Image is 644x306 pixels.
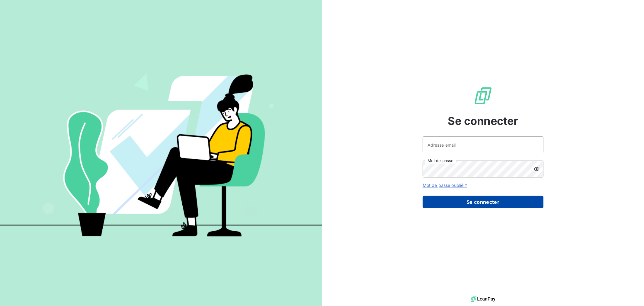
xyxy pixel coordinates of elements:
img: Logo LeanPay [473,86,493,106]
a: Mot de passe oublié ? [423,183,467,188]
input: placeholder [423,136,543,153]
button: Se connecter [423,196,543,208]
img: logo [471,295,495,304]
span: Se connecter [448,113,518,129]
